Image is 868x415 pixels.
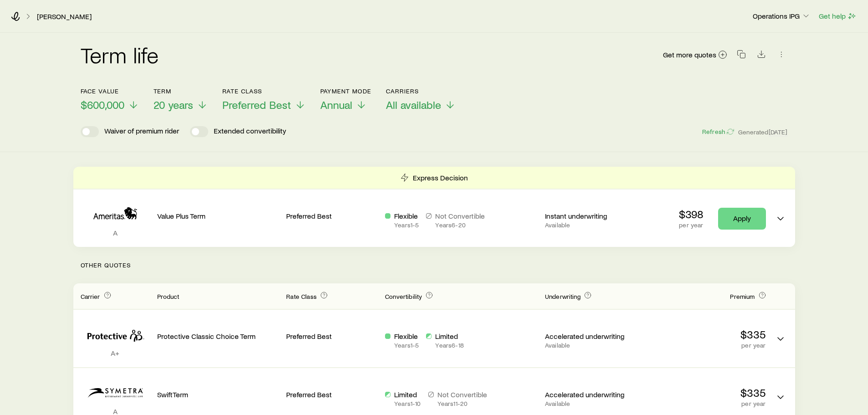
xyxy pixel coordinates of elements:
[394,332,419,341] p: Flexible
[679,208,704,220] p: $398
[545,292,580,300] span: Underwriting
[752,11,811,22] button: Operations IPG
[81,44,159,66] h2: Term life
[753,11,811,20] p: Operations IPG
[286,332,378,341] p: Preferred Best
[644,386,766,399] p: $335
[286,390,378,399] p: Preferred Best
[644,328,766,341] p: $335
[545,221,637,229] p: Available
[394,390,421,399] p: Limited
[663,51,716,58] span: Get more quotes
[320,87,372,95] p: Payment Mode
[157,292,180,300] span: Product
[435,221,485,229] p: Years 6 - 20
[435,211,485,220] p: Not Convertible
[154,98,193,111] span: 20 years
[157,332,279,341] p: Protective Classic Choice Term
[769,128,788,136] span: [DATE]
[702,128,734,136] button: Refresh
[545,400,637,407] p: Available
[81,348,150,358] p: A+
[386,98,441,111] span: All available
[320,98,352,111] span: Annual
[818,11,857,21] button: Get help
[81,98,124,111] span: $600,000
[36,12,92,21] a: [PERSON_NAME]
[545,211,637,220] p: Instant underwriting
[222,87,306,95] p: Rate Class
[320,87,372,112] button: Payment ModeAnnual
[73,247,795,283] p: Other Quotes
[435,332,463,341] p: Limited
[386,87,456,112] button: CarriersAll available
[154,87,208,112] button: Term20 years
[394,400,421,407] p: Years 1 - 10
[755,51,768,60] a: Download CSV
[394,221,419,229] p: Years 1 - 5
[679,221,704,229] p: per year
[435,342,463,349] p: Years 6 - 18
[394,342,419,349] p: Years 1 - 5
[545,390,637,399] p: Accelerated underwriting
[81,228,150,237] p: A
[286,292,317,300] span: Rate Class
[81,87,139,112] button: Face value$600,000
[385,292,422,300] span: Convertibility
[394,211,419,220] p: Flexible
[644,342,766,349] p: per year
[663,50,728,60] a: Get more quotes
[545,332,637,341] p: Accelerated underwriting
[413,173,468,182] p: Express Decision
[154,87,208,95] p: Term
[386,87,456,95] p: Carriers
[73,167,795,247] div: Term quotes
[718,208,766,230] a: Apply
[437,390,487,399] p: Not Convertible
[644,400,766,407] p: per year
[545,342,637,349] p: Available
[214,126,286,137] p: Extended convertibility
[437,400,487,407] p: Years 11 - 20
[81,292,100,300] span: Carrier
[286,211,378,220] p: Preferred Best
[222,87,306,112] button: Rate ClassPreferred Best
[81,87,139,95] p: Face value
[738,128,787,136] span: Generated
[157,390,279,399] p: SwiftTerm
[157,211,279,220] p: Value Plus Term
[104,126,179,137] p: Waiver of premium rider
[730,292,755,300] span: Premium
[222,98,291,111] span: Preferred Best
